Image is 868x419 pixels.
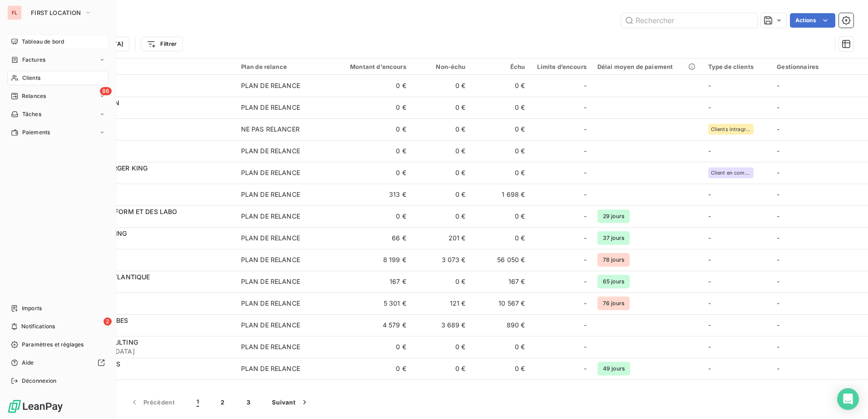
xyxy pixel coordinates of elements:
td: 0 € [332,97,411,118]
div: PLAN DE RELANCE [241,190,300,199]
div: PLAN DE RELANCE [241,212,300,221]
td: 3 689 € [412,314,471,336]
span: Relances [22,92,46,100]
span: Tableau de bord [22,38,64,46]
td: 0 € [471,380,531,401]
span: 9AGENCY [63,238,230,247]
span: AGENCE REG DE FORM ET DES LABO [63,208,178,215]
input: Rechercher [621,13,757,28]
span: 78 jours [597,253,630,267]
div: PLAN DE RELANCE [241,364,300,373]
td: 0 € [332,336,411,358]
td: 0 € [332,140,411,162]
span: Client en compte [711,170,751,175]
span: 86 [100,87,112,95]
td: 0 € [471,227,531,249]
span: Déconnexion [22,377,57,385]
button: Suivant [261,393,320,412]
span: 9AAL [63,129,230,138]
div: Limite d’encours [536,63,586,70]
div: PLAN DE RELANCE [241,342,300,351]
span: - [708,256,711,263]
td: 0 € [332,162,411,184]
td: 0 € [412,184,471,205]
span: 65 jours [597,275,630,288]
div: PLAN DE RELANCE [241,81,300,90]
span: Notifications [21,322,55,331]
div: PLAN DE RELANCE [241,168,300,177]
span: - [777,169,779,176]
span: - [777,278,779,285]
td: 0 € [332,205,411,227]
div: Montant d'encours [337,63,406,70]
td: 313 € [332,184,411,205]
span: - [708,278,711,285]
td: 0 € [471,118,531,140]
span: - [777,125,779,133]
button: 3 [236,393,261,412]
button: 1 [186,393,210,412]
td: 167 € [332,271,411,292]
div: PLAN DE RELANCE [241,321,300,330]
td: 0 € [471,162,531,184]
span: 1 [197,398,199,407]
span: - [708,343,711,351]
td: 0 € [471,205,531,227]
td: 1 698 € [471,184,531,205]
span: - [584,277,587,286]
img: Logo LeanPay [7,399,64,414]
span: - [708,103,711,111]
td: 121 € [412,292,471,314]
span: - [584,234,587,243]
td: 0 € [471,336,531,358]
div: NE PAS RELANCER [241,125,300,134]
div: Délai moyen de paiement [597,63,697,70]
span: 2 [104,317,112,326]
span: 9ANTILLE [63,369,230,378]
span: - [584,103,587,112]
td: 0 € [332,358,411,380]
span: Aide [22,359,34,367]
span: Factures [22,56,45,64]
span: 9AIRCA2 [63,282,230,291]
div: Open Intercom Messenger [837,388,859,410]
td: 167 € [471,271,531,292]
span: 29 jours [597,209,630,223]
td: 0 € [412,162,471,184]
div: PLAN DE RELANCE [241,234,300,243]
span: Paiements [22,128,50,136]
span: 49 jours [597,362,630,375]
span: - [777,190,779,198]
td: 0 € [471,75,531,97]
button: Filtrer [141,37,182,51]
span: Paramètres et réglages [22,341,84,349]
td: 56 050 € [471,249,531,271]
div: PLAN DE RELANCE [241,277,300,286]
span: - [584,321,587,330]
span: [DATE] [63,195,230,204]
span: - [708,82,711,89]
span: Clients intragroupe - NE PAS RELANCER [711,127,751,132]
div: Non-échu [417,63,466,70]
span: - [584,364,587,373]
span: - [584,168,587,177]
td: 3 073 € [412,249,471,271]
td: 0 € [412,118,471,140]
span: Clients [22,74,40,82]
span: - [584,212,587,221]
td: 890 € [471,314,531,336]
td: 4 579 € [332,314,411,336]
span: - [777,212,779,220]
span: 9ADMFOOD [63,173,230,182]
span: 9AIRCA [63,260,230,269]
span: 76 jours [597,297,630,310]
span: - [777,234,779,242]
span: - [584,342,587,351]
td: 0 € [471,140,531,162]
span: - [777,365,779,372]
span: - [584,146,587,156]
span: - [584,255,587,264]
span: - [584,299,587,308]
span: - [708,321,711,329]
span: - [777,299,779,307]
